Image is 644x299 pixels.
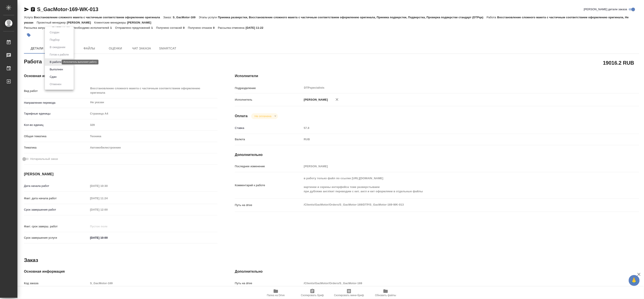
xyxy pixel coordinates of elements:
button: Подбор [48,37,61,42]
button: Отменен [48,82,63,87]
button: Создан [48,30,61,35]
button: В работе [48,60,63,64]
button: В ожидании [48,45,67,50]
button: Выполнен [48,67,64,72]
button: Сдан [48,74,58,79]
button: Готов к работе [48,52,70,57]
